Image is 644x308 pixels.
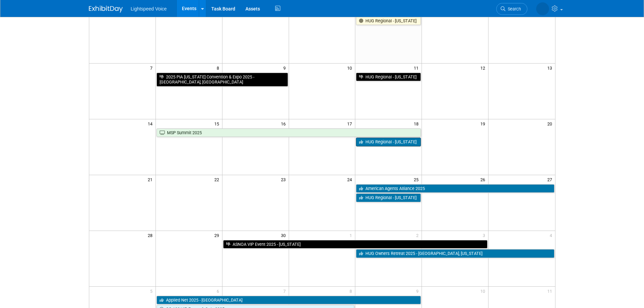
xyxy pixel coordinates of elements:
span: 22 [214,175,222,184]
span: 11 [413,64,422,72]
a: HUG Owners Retreat 2025 - [GEOGRAPHIC_DATA], [US_STATE] [356,249,554,258]
a: American Agents Alliance 2025 [356,184,554,193]
span: 7 [283,287,289,295]
img: Alexis Snowbarger [536,2,549,15]
span: 13 [547,64,555,72]
span: 29 [214,231,222,239]
span: 4 [549,231,555,239]
a: HUG Regional - [US_STATE] [356,193,421,202]
span: 19 [480,119,488,128]
span: 25 [413,175,422,184]
span: 23 [280,175,289,184]
a: HUG Regional - [US_STATE] [356,73,421,81]
a: Applied Net 2025 - [GEOGRAPHIC_DATA] [157,296,421,305]
span: 9 [415,287,422,295]
span: 16 [280,119,289,128]
a: ASNOA VIP Event 2025 - [US_STATE] [223,240,487,249]
span: 8 [349,287,355,295]
span: 7 [149,64,156,72]
span: 20 [547,119,555,128]
span: 14 [147,119,156,128]
span: 26 [480,175,488,184]
a: Search [496,3,527,15]
span: 27 [547,175,555,184]
span: 9 [283,64,289,72]
span: 10 [480,287,488,295]
span: 10 [347,64,355,72]
span: 17 [347,119,355,128]
span: 11 [547,287,555,295]
span: 24 [347,175,355,184]
span: 6 [216,287,222,295]
span: 15 [214,119,222,128]
a: 2025 PIA [US_STATE] Convention & Expo 2025 - [GEOGRAPHIC_DATA], [GEOGRAPHIC_DATA] [157,73,288,87]
span: 2 [415,231,422,239]
span: 18 [413,119,422,128]
span: 28 [147,231,156,239]
span: Search [505,6,521,11]
span: 8 [216,64,222,72]
span: 30 [280,231,289,239]
span: 3 [482,231,488,239]
a: MSP Summit 2025 [157,128,421,137]
span: Lightspeed Voice [131,6,167,11]
a: HUG Regional - [US_STATE] [356,138,421,146]
span: 12 [480,64,488,72]
span: 1 [349,231,355,239]
a: HUG Regional - [US_STATE] [356,17,421,25]
span: 5 [149,287,156,295]
img: ExhibitDay [89,6,123,13]
span: 21 [147,175,156,184]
